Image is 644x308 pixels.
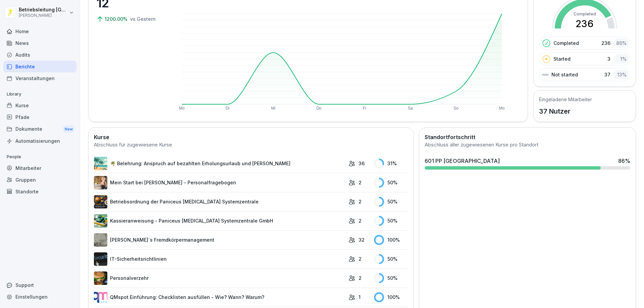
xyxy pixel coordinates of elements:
a: Standorte [3,186,76,197]
p: Not started [551,71,578,78]
p: People [3,151,76,162]
div: 13 % [614,70,629,79]
a: Mitarbeiter [3,162,76,174]
text: Mo [179,106,185,111]
a: News [3,37,76,49]
a: Mein Start bei [PERSON_NAME] - Personalfragebogen [94,176,345,189]
text: So [453,106,459,111]
a: Automatisierungen [3,135,76,147]
p: Betriebsleitung [GEOGRAPHIC_DATA] [19,7,68,13]
a: 🌴 Belehrung: Anspruch auf bezahlten Erholungsurlaub und [PERSON_NAME] [94,157,345,170]
div: Abschluss aller zugewiesenen Kurse pro Standort [425,141,630,149]
a: Pfade [3,111,76,123]
a: Audits [3,49,76,61]
text: Mi [271,106,275,111]
a: DokumenteNew [3,123,76,135]
p: vs Gestern [130,15,156,22]
div: 50 % [374,254,408,264]
text: Do [316,106,322,111]
p: 32 [359,236,365,243]
a: Kurse [3,100,76,111]
div: Abschluss für zugewiesene Kurse [94,141,408,149]
p: 37 [604,71,610,78]
a: 601 PP [GEOGRAPHIC_DATA]86% [422,154,633,172]
a: Veranstaltungen [3,72,76,84]
div: 601 PP [GEOGRAPHIC_DATA] [425,157,500,165]
text: Sa [408,106,413,111]
img: s9mc00x6ussfrb3lxoajtb4r.png [94,157,107,170]
img: erelp9ks1mghlbfzfpgfvnw0.png [94,195,107,208]
img: zd24spwykzjjw3u1wcd2ptki.png [94,271,107,285]
p: [PERSON_NAME] [19,13,68,18]
p: Started [553,55,571,62]
div: 50 % [374,197,408,207]
p: 1200.00% [105,15,129,22]
a: Personalverzehr [94,271,345,285]
a: Gruppen [3,174,76,186]
p: Completed [553,40,579,47]
text: Di [226,106,229,111]
a: Einstellungen [3,291,76,303]
text: Mo [499,106,505,111]
p: 236 [601,40,610,47]
p: 3 [607,55,610,62]
div: New [63,125,74,133]
text: Fr [363,106,366,111]
div: 86 % [614,38,629,48]
div: 86 % [618,157,630,165]
a: Berichte [3,61,76,72]
div: 100 % [374,235,408,245]
p: 2 [359,179,362,186]
a: Home [3,25,76,37]
img: msj3dytn6rmugecro9tfk5p0.png [94,252,107,266]
h2: Standortfortschritt [425,133,630,141]
div: 100 % [374,292,408,302]
a: IT-Sicherheitsrichtlinien [94,252,345,266]
h5: Eingeladene Mitarbeiter [539,96,592,103]
img: fvkk888r47r6bwfldzgy1v13.png [94,214,107,228]
a: Kassieranweisung - Paniceus [MEDICAL_DATA] Systemzentrale GmbH [94,214,345,228]
img: ltafy9a5l7o16y10mkzj65ij.png [94,233,107,247]
p: 2 [359,198,362,205]
a: Betriebsordnung der Paniceus [MEDICAL_DATA] Systemzentrale [94,195,345,208]
div: Dokumente [3,123,76,135]
div: 1 % [614,54,629,64]
img: aaay8cu0h1hwaqqp9269xjan.png [94,176,107,189]
p: 1 [359,294,361,301]
p: 2 [359,217,362,224]
div: 50 % [374,178,408,188]
p: 36 [359,160,365,167]
p: Library [3,89,76,100]
div: 50 % [374,273,408,283]
a: QMspot Einführung: Checklisten ausfüllen - Wie? Wann? Warum? [94,291,345,304]
a: [PERSON_NAME]`s Fremdkörpermanagement [94,233,345,247]
div: 50 % [374,216,408,226]
img: rsy9vu330m0sw5op77geq2rv.png [94,291,107,304]
h2: Kurse [94,133,408,141]
div: Support [3,279,76,291]
div: 31 % [374,159,408,169]
p: 2 [359,255,362,262]
p: 37 Nutzer [539,106,592,116]
p: 2 [359,274,362,282]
